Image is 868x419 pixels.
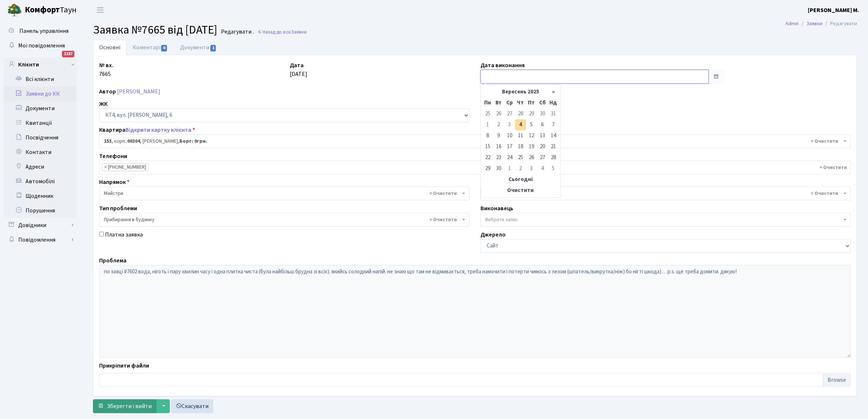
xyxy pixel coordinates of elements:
[504,108,515,119] td: 27
[493,163,504,174] td: 30
[4,130,77,145] a: Посвідчення
[171,399,213,413] a: Скасувати
[104,138,112,145] b: 153
[548,163,559,174] td: 5
[179,138,207,145] b: Борг: 0грн.
[99,100,108,108] label: ЖК
[480,187,851,200] span: Шурубалко В.И.
[482,141,493,152] td: 15
[99,178,129,187] label: Напрямок
[493,119,504,130] td: 2
[4,116,77,130] a: Квитанції
[4,72,77,87] a: Всі клієнти
[482,130,493,141] td: 8
[257,28,307,35] a: Назад до всіхЗаявки
[25,4,60,16] b: Комфорт
[515,163,526,174] td: 2
[4,38,77,53] a: Мої повідомлення1187
[126,40,174,55] a: Коментарі
[504,97,515,108] th: Ср
[526,108,537,119] td: 29
[291,28,307,35] span: Заявки
[493,97,504,108] th: Вт
[4,189,77,203] a: Щоденник
[99,256,126,265] label: Проблема
[4,232,77,247] a: Повідомлення
[537,152,548,163] td: 27
[548,97,559,108] th: Нд
[161,45,167,51] span: 0
[493,108,504,119] td: 26
[548,87,559,97] th: »
[7,3,22,18] img: logo.png
[774,16,868,31] nav: breadcrumb
[482,119,493,130] td: 1
[99,152,127,161] label: Телефони
[482,163,493,174] td: 29
[548,141,559,152] td: 21
[548,152,559,163] td: 28
[526,97,537,108] th: Пт
[806,20,822,27] a: Заявки
[99,134,851,148] span: <b>153</b>, корп.: <b>00304</b>, Грибань Ігор Володимирович, <b>Борг: 0грн.</b>
[174,40,223,55] a: Документи
[91,4,109,16] button: Переключити навігацію
[104,190,460,197] span: Майстри
[515,108,526,119] td: 28
[493,130,504,141] td: 9
[99,265,851,358] textarea: по заяці #7602 вода, ніготь і пару хвилин часу і одна плитка чиста (була найбільш брудна зі всіх)...
[99,87,116,96] label: Автор
[493,141,504,152] td: 16
[480,230,506,239] label: Джерело
[219,28,254,35] small: Редагувати .
[99,61,113,70] label: № вх.
[94,61,284,84] div: 7665
[99,213,470,227] span: Прибирання в будинку
[127,138,140,145] b: 00304
[104,164,107,171] span: ×
[493,152,504,163] td: 23
[485,190,842,197] span: Шурубалко В.И.
[429,216,457,223] span: Видалити всі елементи
[4,203,77,218] a: Порушення
[504,141,515,152] td: 17
[4,87,77,101] a: Заявки до КК
[485,216,518,223] span: Вибрати запис
[493,87,548,97] th: Вересень 2025
[25,4,77,16] span: Таун
[210,45,216,51] span: 1
[537,130,548,141] td: 13
[537,119,548,130] td: 6
[785,20,799,27] a: Admin
[99,126,195,134] label: Квартира
[93,399,156,413] button: Зберегти і вийти
[4,24,77,38] a: Панель управління
[526,130,537,141] td: 12
[4,145,77,159] a: Контакти
[104,138,842,145] span: <b>153</b>, корп.: <b>00304</b>, Грибань Ігор Володимирович, <b>Борг: 0грн.</b>
[548,130,559,141] td: 14
[290,61,304,70] label: Дата
[4,174,77,189] a: Автомобілі
[526,141,537,152] td: 19
[4,101,77,116] a: Документи
[548,119,559,130] td: 7
[482,152,493,163] td: 22
[515,97,526,108] th: Чт
[19,27,69,35] span: Панель управління
[4,218,77,232] a: Довідники
[548,108,559,119] td: 31
[822,20,857,28] li: Редагувати
[99,187,470,200] span: Майстри
[62,51,74,57] div: 1187
[18,42,65,50] span: Мої повідомлення
[104,216,460,223] span: Прибирання в будинку
[537,108,548,119] td: 30
[482,185,559,196] th: Очистити
[105,230,143,239] label: Платна заявка
[480,61,525,70] label: Дата виконання
[515,152,526,163] td: 25
[93,22,217,38] span: Заявка №7665 від [DATE]
[93,40,126,55] a: Основні
[504,130,515,141] td: 10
